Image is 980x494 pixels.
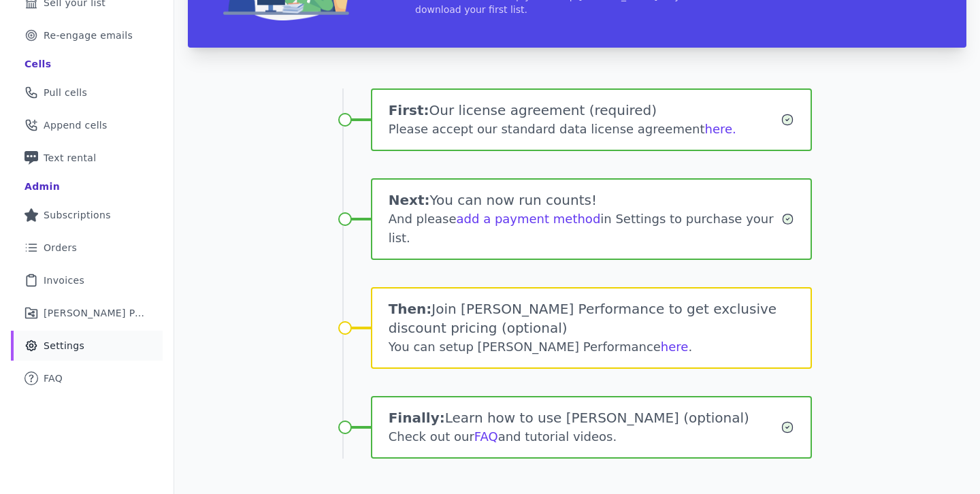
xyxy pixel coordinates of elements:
[24,57,51,71] div: Cells
[389,210,782,248] div: And please in Settings to purchase your list.
[11,78,163,108] a: Pull cells
[11,331,163,361] a: Settings
[389,120,781,139] div: Please accept our standard data license agreement
[44,306,146,320] span: [PERSON_NAME] Performance
[389,299,795,337] h1: Join [PERSON_NAME] Performance to get exclusive discount pricing (optional)
[11,363,163,393] a: FAQ
[11,233,163,263] a: Orders
[44,241,77,254] span: Orders
[44,372,63,385] span: FAQ
[457,212,601,226] a: add a payment method
[11,110,163,140] a: Append cells
[389,410,445,426] span: Finally:
[44,29,133,42] span: Re-engage emails
[389,427,781,446] div: Check out our and tutorial videos.
[11,143,163,173] a: Text rental
[389,301,432,317] span: Then:
[44,339,84,352] span: Settings
[11,298,163,328] a: [PERSON_NAME] Performance
[389,192,430,208] span: Next:
[389,191,782,210] h1: You can now run counts!
[44,274,84,287] span: Invoices
[389,337,795,357] div: You can setup [PERSON_NAME] Performance .
[44,86,87,99] span: Pull cells
[11,265,163,295] a: Invoices
[389,101,781,120] h1: Our license agreement (required)
[389,408,781,427] h1: Learn how to use [PERSON_NAME] (optional)
[44,208,111,222] span: Subscriptions
[11,20,163,50] a: Re-engage emails
[11,200,163,230] a: Subscriptions
[661,340,689,354] a: here
[474,429,498,444] a: FAQ
[24,180,60,193] div: Admin
[44,118,108,132] span: Append cells
[389,102,429,118] span: First:
[44,151,97,165] span: Text rental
